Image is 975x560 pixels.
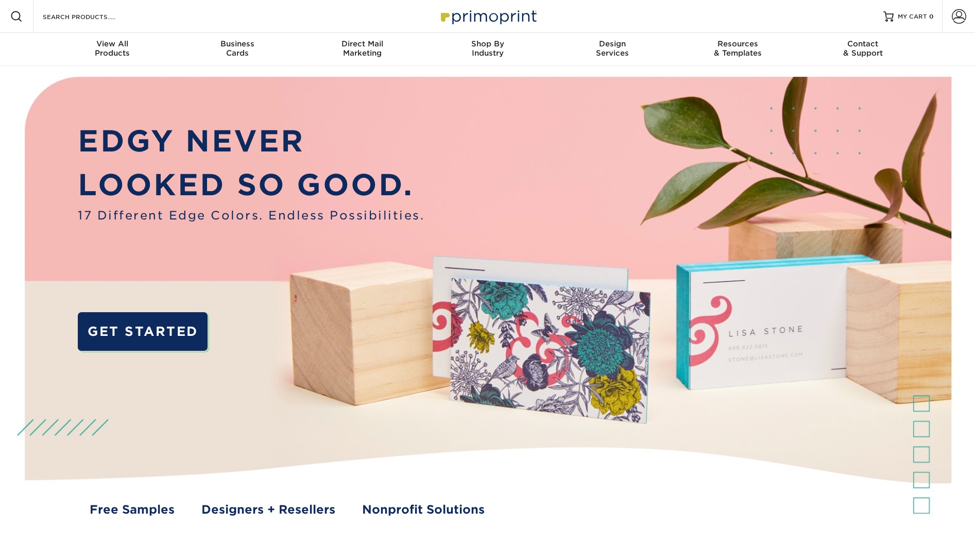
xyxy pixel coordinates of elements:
span: Shop By [425,39,550,48]
div: Industry [425,39,550,58]
div: Products [50,39,175,58]
a: Designers + Resellers [201,501,335,518]
a: Shop ByIndustry [425,33,550,66]
div: Services [550,39,675,58]
span: Design [550,39,675,48]
span: Resources [675,39,800,48]
p: EDGY NEVER [78,119,424,163]
a: Direct MailMarketing [300,33,425,66]
img: Primoprint [436,5,539,27]
a: GET STARTED [78,312,208,351]
a: Free Samples [90,501,175,518]
p: LOOKED SO GOOD. [78,163,424,207]
a: Resources& Templates [675,33,800,66]
input: SEARCH PRODUCTS..... [42,10,142,23]
div: & Templates [675,39,800,58]
a: Nonprofit Solutions [362,501,485,518]
span: Direct Mail [300,39,425,48]
span: View All [50,39,175,48]
a: View AllProducts [50,33,175,66]
div: Marketing [300,39,425,58]
span: Contact [800,39,926,48]
a: DesignServices [550,33,675,66]
a: Contact& Support [800,33,926,66]
div: & Support [800,39,926,58]
span: 17 Different Edge Colors. Endless Possibilities. [78,207,424,224]
span: MY CART [898,12,927,21]
span: 0 [929,13,934,20]
div: Cards [175,39,300,58]
a: BusinessCards [175,33,300,66]
span: Business [175,39,300,48]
